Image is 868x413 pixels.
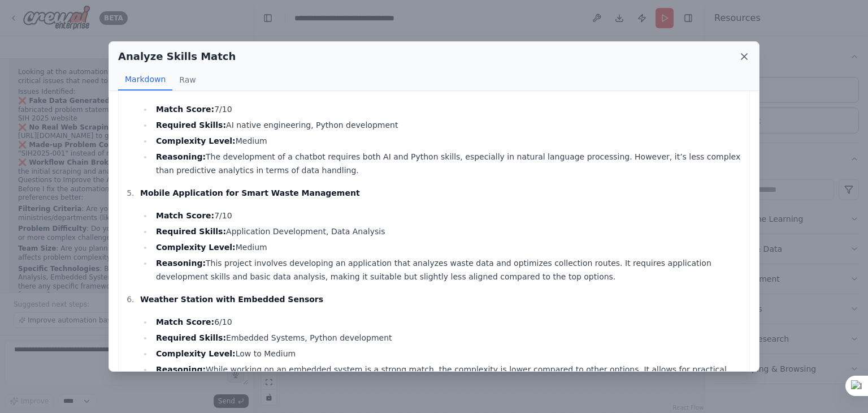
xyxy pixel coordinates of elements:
[153,347,744,360] li: Low to Medium
[156,243,236,252] strong: Complexity Level:
[153,102,744,116] li: 7/10
[156,259,206,268] strong: Reasoning:
[118,69,172,91] button: Markdown
[156,349,236,358] strong: Complexity Level:
[153,240,744,254] li: Medium
[118,49,236,64] h2: Analyze Skills Match
[156,317,214,326] strong: Match Score:
[156,136,236,145] strong: Complexity Level:
[153,331,744,345] li: Embedded Systems, Python development
[156,152,206,161] strong: Reasoning:
[153,315,744,329] li: 6/10
[156,121,226,130] strong: Required Skills:
[153,225,744,238] li: Application Development, Data Analysis
[156,365,206,374] strong: Reasoning:
[156,211,214,220] strong: Match Score:
[140,188,360,197] strong: Mobile Application for Smart Waste Management
[153,209,744,222] li: 7/10
[153,118,744,132] li: AI native engineering, Python development
[153,134,744,148] li: Medium
[156,227,226,236] strong: Required Skills:
[156,333,226,342] strong: Required Skills:
[153,363,744,390] li: While working on an embedded system is a strong match, the complexity is lower compared to other ...
[140,295,323,304] strong: Weather Station with Embedded Sensors
[153,150,744,177] li: The development of a chatbot requires both AI and Python skills, especially in natural language p...
[156,105,214,114] strong: Match Score:
[172,69,202,91] button: Raw
[153,256,744,283] li: This project involves developing an application that analyzes waste data and optimizes collection...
